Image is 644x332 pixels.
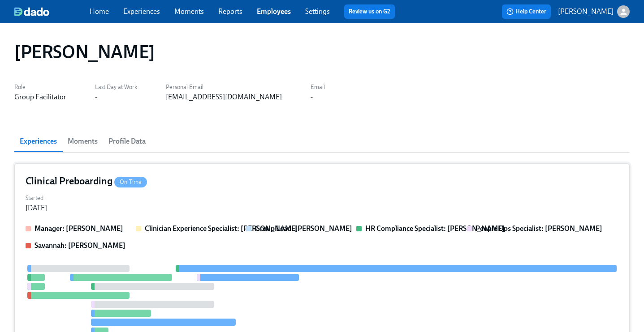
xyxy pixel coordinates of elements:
[365,224,505,233] strong: HR Compliance Specialist: [PERSON_NAME]
[145,224,298,233] strong: Clinician Experience Specialist: [PERSON_NAME]
[20,135,57,148] span: Experiences
[68,135,98,148] span: Moments
[108,135,146,148] span: Profile Data
[558,7,614,17] p: [PERSON_NAME]
[14,7,90,16] a: dado
[218,7,242,16] a: Reports
[166,82,282,92] label: Personal Email
[305,7,330,16] a: Settings
[26,193,47,203] label: Started
[502,4,551,19] button: Help Center
[26,175,147,188] h4: Clinical Preboarding
[14,82,66,92] label: Role
[26,203,47,213] div: [DATE]
[257,7,291,16] a: Employees
[174,7,204,16] a: Moments
[311,82,325,92] label: Email
[35,241,125,250] strong: Savannah: [PERSON_NAME]
[558,5,630,18] button: [PERSON_NAME]
[14,92,66,102] div: Group Facilitator
[90,7,109,16] a: Home
[114,179,147,185] span: On Time
[475,224,602,233] strong: People Ops Specialist: [PERSON_NAME]
[255,224,352,233] strong: Group Lead: [PERSON_NAME]
[14,41,155,63] h1: [PERSON_NAME]
[506,7,546,16] span: Help Center
[349,7,390,16] a: Review us on G2
[166,92,282,102] div: [EMAIL_ADDRESS][DOMAIN_NAME]
[123,7,160,16] a: Experiences
[311,92,313,102] div: -
[35,224,123,233] strong: Manager: [PERSON_NAME]
[95,92,97,102] div: -
[14,7,49,16] img: dado
[95,82,137,92] label: Last Day at Work
[344,4,395,19] button: Review us on G2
